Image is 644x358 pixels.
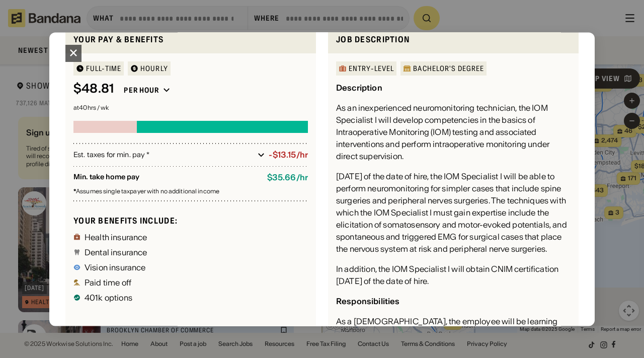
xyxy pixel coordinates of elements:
div: Est. taxes for min. pay * [73,150,254,160]
div: In addition, the IOM Specialist I will obtain CNIM certification [DATE] of the date of hire. [336,263,571,288]
div: $ 48.81 [73,82,114,97]
div: Health insurance [85,233,147,241]
div: Paid time off [85,278,131,287]
div: As an inexperienced neuromonitoring technician, the IOM Specialist I will develop competencies in... [336,102,571,163]
div: Entry-Level [349,65,394,73]
div: Per hour [124,86,159,95]
div: Your pay & benefits [73,33,308,46]
div: As a [DEMOGRAPHIC_DATA], the employee will be learning and training on the following duties and r... [336,316,571,352]
div: [DATE] of the date of hire, the IOM Specialist I will be able to perform neuromonitoring for simp... [336,171,571,255]
div: Dental insurance [85,248,147,256]
div: Assumes single taxpayer with no additional income [73,189,308,195]
div: Responsibilities [336,297,400,307]
div: HOURLY [140,65,168,73]
div: at 40 hrs / wk [73,105,308,111]
div: Bachelor's Degree [413,65,484,73]
div: Your benefits include: [73,216,308,226]
div: Full-time [86,65,121,73]
div: Min. take home pay [73,173,259,183]
div: Description [336,83,382,93]
div: 401k options [85,294,132,302]
div: Job Description [336,33,571,46]
div: Vision insurance [85,263,146,271]
div: -$13.15/hr [269,151,308,160]
div: $ 35.66 / hr [267,173,308,183]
